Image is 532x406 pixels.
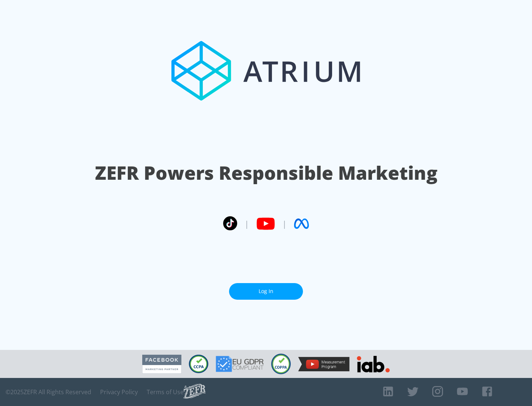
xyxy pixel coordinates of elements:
img: COPPA Compliant [271,354,291,374]
h1: ZEFR Powers Responsible Marketing [95,160,437,186]
span: | [282,218,287,229]
img: Facebook Marketing Partner [142,355,181,374]
a: Log In [229,283,303,300]
span: | [245,218,249,229]
a: Privacy Policy [100,388,138,396]
span: © 2025 ZEFR All Rights Reserved [6,388,91,396]
a: Terms of Use [147,388,184,396]
img: IAB [357,356,390,372]
img: YouTube Measurement Program [298,357,349,371]
img: CCPA Compliant [189,355,208,373]
img: GDPR Compliant [216,356,264,372]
